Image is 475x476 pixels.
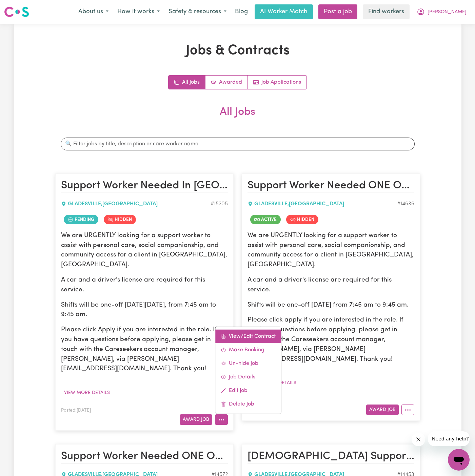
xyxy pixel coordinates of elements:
div: More options [215,327,281,414]
h2: Support Worker Needed ONE OFF On Thursday 26/06 In Gladesville, NSW [61,450,228,463]
span: Job is hidden [104,215,136,224]
div: Job ID #15205 [211,200,228,208]
a: Find workers [363,4,410,19]
a: Blog [231,4,252,19]
a: Job applications [248,76,306,89]
input: 🔍 Filter jobs by title, description or care worker name [61,138,415,150]
button: More options [215,414,228,425]
p: Shifts will be one-off [DATE][DATE], from 7:45 am to 9:45 am. [61,301,228,320]
button: My Account [412,5,471,19]
p: We are URGENTLY looking for a support worker to assist with personal care, social companionship, ... [61,231,228,270]
a: Post a job [318,4,357,19]
a: Edit Job [215,384,281,397]
button: Safety & resources [164,5,231,19]
h2: Support Worker Needed ONE OFF In Gladesville, NSW [248,179,414,193]
p: Please click Apply if you are interested in the role. If you have questions before applying, plea... [61,325,228,374]
a: Careseekers logo [4,4,29,20]
a: Make Booking [215,343,281,357]
h1: Jobs & Contracts [55,43,420,59]
button: About us [74,5,113,19]
button: Award Job [180,414,212,425]
p: Shifts will be one-off [DATE] from 7:45 am to 9:45 am. [248,301,414,310]
span: Job contract pending review by care worker [64,215,98,224]
iframe: Close message [412,433,425,446]
p: A car and a driver's license are required for this service. [61,275,228,295]
a: Active jobs [205,76,248,89]
img: Careseekers logo [4,6,29,18]
p: Please click apply if you are interested in the role. If you have questions before applying, plea... [248,315,414,364]
a: Delete Job [215,397,281,411]
h2: Support Worker Needed In Gladesville, NSW [61,179,228,193]
div: Job ID #14636 [397,200,414,208]
a: Un-hide Job [215,357,281,370]
button: Award Job [366,405,399,415]
span: Posted: [DATE] [61,408,91,413]
span: Job is hidden [286,215,318,224]
button: How it works [113,5,164,19]
iframe: Message from company [428,431,470,446]
button: View more details [61,388,113,398]
h2: All Jobs [55,106,420,129]
span: Job is active [250,215,281,224]
iframe: Button to launch messaging window [448,449,470,471]
button: More options [401,405,414,415]
span: [PERSON_NAME] [428,8,467,16]
p: We are URGENTLY looking for a support worker to assist with personal care, social companionship, ... [248,231,414,270]
a: Job Details [215,370,281,384]
h2: Female Support Worker Needed In Gladesville NSW [248,450,414,463]
div: GLADESVILLE , [GEOGRAPHIC_DATA] [61,200,211,208]
a: AI Worker Match [255,4,313,19]
div: GLADESVILLE , [GEOGRAPHIC_DATA] [248,200,397,208]
a: View/Edit Contract [215,330,281,343]
a: All jobs [169,76,205,89]
p: A car and a driver's license are required for this service. [248,275,414,295]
